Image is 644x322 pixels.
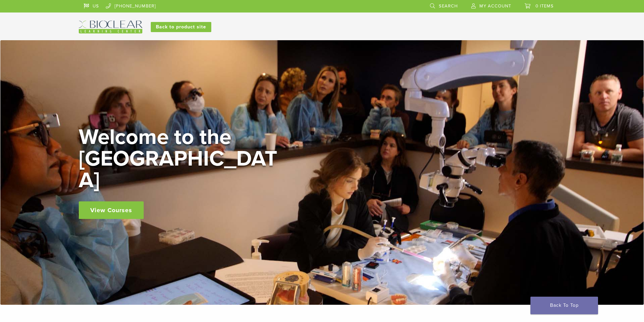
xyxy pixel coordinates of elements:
[79,126,282,191] h2: Welcome to the [GEOGRAPHIC_DATA]
[530,297,598,314] a: Back To Top
[151,22,211,32] a: Back to product site
[535,3,554,9] span: 0 items
[79,21,142,33] img: Bioclear
[479,3,511,9] span: My Account
[79,201,144,219] a: View Courses
[439,3,458,9] span: Search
